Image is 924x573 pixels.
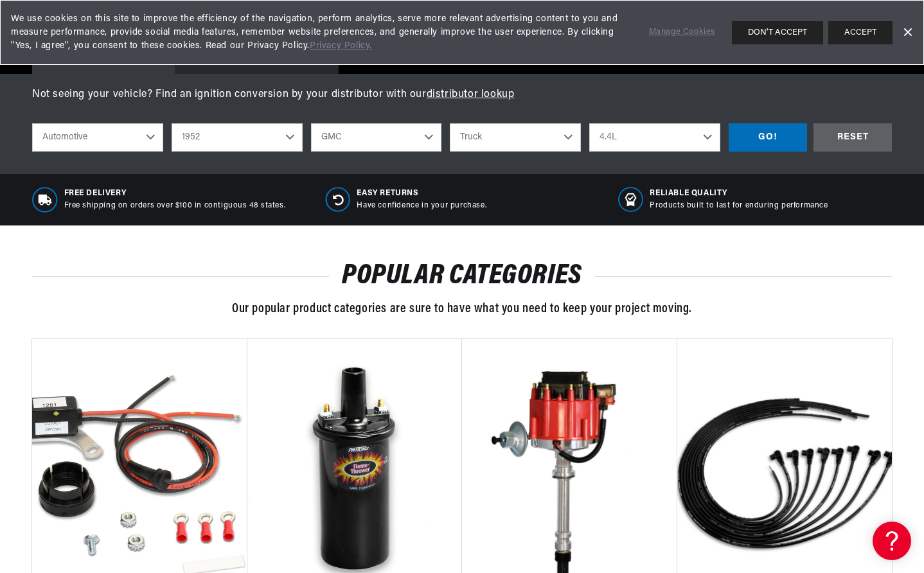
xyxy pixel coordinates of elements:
select: Make [311,123,442,152]
select: Engine [589,123,720,152]
span: RELIABLE QUALITY [650,188,828,199]
button: ACCEPT [828,21,893,44]
select: Year [172,123,303,152]
a: Privacy Policy. [310,41,372,51]
span: Easy Returns [357,188,486,199]
a: Dismiss Banner [898,23,917,42]
select: Ride Type [32,123,163,152]
h2: POPULAR CATEGORIES [32,264,892,288]
span: Our popular product categories are sure to have what you need to keep your project moving. [232,303,692,315]
p: Have confidence in your purchase. [357,200,486,211]
p: Products built to last for enduring performance [650,200,828,211]
span: Free Delivery [64,188,286,199]
div: GO! [729,123,807,152]
a: distributor lookup [427,89,515,100]
p: Free shipping on orders over $100 in contiguous 48 states. [64,200,286,211]
p: Not seeing your vehicle? Find an ignition conversion by your distributor with our [32,87,892,103]
span: We use cookies on this site to improve the efficiency of the navigation, perform analytics, serve... [11,12,631,53]
a: Manage Cookies [649,26,715,39]
button: DON'T ACCEPT [732,21,823,44]
select: Model [450,123,581,152]
div: RESET [813,123,892,152]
